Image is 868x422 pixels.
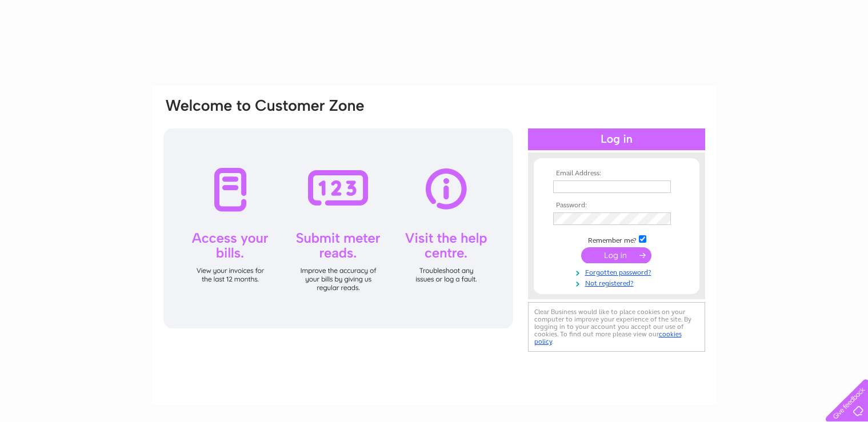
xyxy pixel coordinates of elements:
th: Email Address: [550,170,683,178]
a: Not registered? [553,277,683,288]
th: Password: [550,202,683,210]
td: Remember me? [550,234,683,245]
div: Clear Business would like to place cookies on your computer to improve your experience of the sit... [528,302,705,352]
a: cookies policy [534,330,682,345]
input: Submit [581,247,651,263]
a: Forgotten password? [553,266,683,277]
